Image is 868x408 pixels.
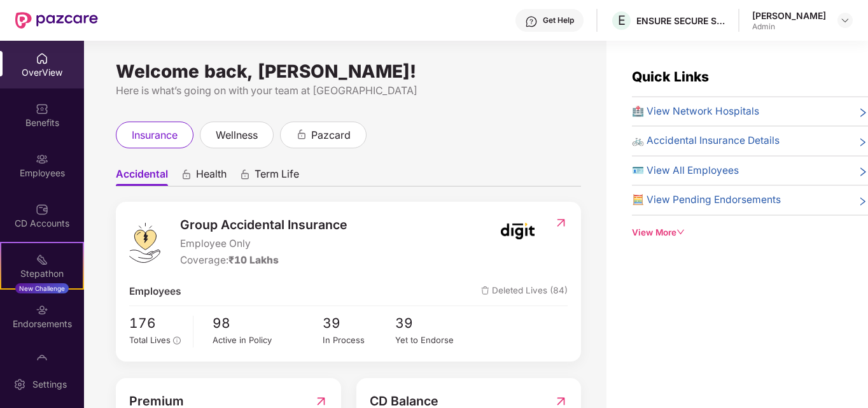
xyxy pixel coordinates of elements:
[525,15,538,28] img: svg+xml;base64,PHN2ZyBpZD0iSGVscC0zMngzMiIgeG1sbnM9Imh0dHA6Ly93d3cudzMub3JnLzIwMDAvc3ZnIiB3aWR0aD...
[395,313,468,334] span: 39
[554,216,568,229] img: RedirectIcon
[36,153,48,165] img: svg+xml;base64,PHN2ZyBpZD0iRW1wbG95ZWVzIiB4bWxucz0iaHR0cDovL3d3dy53My5vcmcvMjAwMC9zdmciIHdpZHRoPS...
[116,83,581,99] div: Here is what’s going on with your team at [GEOGRAPHIC_DATA]
[494,215,542,247] img: insurerIcon
[213,313,322,334] span: 98
[296,129,307,140] div: animation
[116,167,168,186] span: Accidental
[116,66,581,76] div: Welcome back, [PERSON_NAME]!
[129,223,160,263] img: logo
[216,127,258,143] span: wellness
[36,304,48,316] img: svg+xml;base64,PHN2ZyBpZD0iRW5kb3JzZW1lbnRzIiB4bWxucz0iaHR0cDovL3d3dy53My5vcmcvMjAwMC9zdmciIHdpZH...
[196,167,227,186] span: Health
[636,15,725,27] div: ENSURE SECURE SERVICES PRIVATE LIMITED
[129,284,181,299] span: Employees
[239,169,251,180] div: animation
[228,254,279,266] span: ₹10 Lakhs
[36,253,48,266] img: svg+xml;base64,PHN2ZyB4bWxucz0iaHR0cDovL3d3dy53My5vcmcvMjAwMC9zdmciIHdpZHRoPSIyMSIgaGVpZ2h0PSIyMC...
[323,313,396,334] span: 39
[181,169,192,180] div: animation
[129,335,171,345] span: Total Lives
[15,283,69,293] div: New Challenge
[858,165,868,178] span: right
[632,226,868,239] div: View More
[36,102,48,115] img: svg+xml;base64,PHN2ZyBpZD0iQmVuZWZpdHMiIHhtbG5zPSJodHRwOi8vd3d3LnczLm9yZy8yMDAwL3N2ZyIgd2lkdGg9Ij...
[543,15,574,25] div: Get Help
[632,69,709,85] span: Quick Links
[213,334,322,347] div: Active in Policy
[632,192,781,208] span: 🧮 View Pending Endorsements
[632,104,759,119] span: 🏥 View Network Hospitals
[752,10,826,22] div: [PERSON_NAME]
[481,286,489,295] img: deleteIcon
[858,136,868,148] span: right
[13,378,26,391] img: svg+xml;base64,PHN2ZyBpZD0iU2V0dGluZy0yMHgyMCIgeG1sbnM9Imh0dHA6Ly93d3cudzMub3JnLzIwMDAvc3ZnIiB3aW...
[858,195,868,208] span: right
[481,284,568,299] span: Deleted Lives (84)
[36,203,48,216] img: svg+xml;base64,PHN2ZyBpZD0iQ0RfQWNjb3VudHMiIGRhdGEtbmFtZT0iQ0QgQWNjb3VudHMiIHhtbG5zPSJodHRwOi8vd3...
[676,228,685,237] span: down
[1,267,83,280] div: Stepathon
[311,127,351,143] span: pazcard
[36,354,48,367] img: svg+xml;base64,PHN2ZyBpZD0iTXlfT3JkZXJzIiBkYXRhLW5hbWU9Ik15IE9yZGVycyIgeG1sbnM9Imh0dHA6Ly93d3cudz...
[395,334,468,347] div: Yet to Endorse
[180,253,347,268] div: Coverage:
[129,313,184,334] span: 176
[255,167,299,186] span: Term Life
[15,12,98,29] img: New Pazcare Logo
[132,127,178,143] span: insurance
[173,337,181,344] span: info-circle
[323,334,396,347] div: In Process
[858,106,868,119] span: right
[632,163,739,178] span: 🪪 View All Employees
[29,378,71,391] div: Settings
[180,236,347,251] span: Employee Only
[618,13,626,28] span: E
[752,22,826,32] div: Admin
[840,15,850,25] img: svg+xml;base64,PHN2ZyBpZD0iRHJvcGRvd24tMzJ4MzIiIHhtbG5zPSJodHRwOi8vd3d3LnczLm9yZy8yMDAwL3N2ZyIgd2...
[632,133,780,148] span: 🚲 Accidental Insurance Details
[36,52,48,65] img: svg+xml;base64,PHN2ZyBpZD0iSG9tZSIgeG1sbnM9Imh0dHA6Ly93d3cudzMub3JnLzIwMDAvc3ZnIiB3aWR0aD0iMjAiIG...
[180,215,347,235] span: Group Accidental Insurance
